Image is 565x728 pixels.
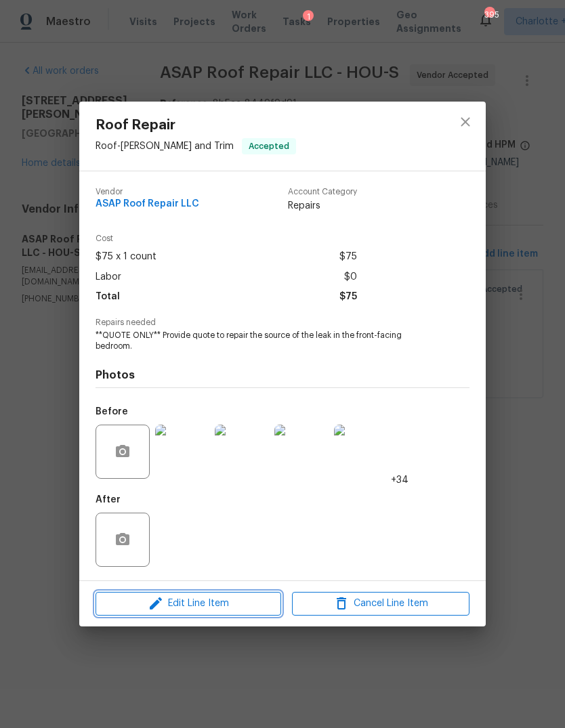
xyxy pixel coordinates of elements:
[292,592,469,616] button: Cancel Line Item
[243,140,295,153] span: Accepted
[296,595,465,612] span: Cancel Line Item
[96,118,296,133] span: Roof Repair
[96,368,469,382] h4: Photos
[96,142,234,151] span: Roof - [PERSON_NAME] and Trim
[96,592,281,616] button: Edit Line Item
[484,8,494,22] div: 395
[96,247,156,267] span: $75 x 1 count
[303,10,314,24] div: 1
[100,595,277,612] span: Edit Line Item
[344,267,357,287] span: $0
[339,247,357,267] span: $75
[449,106,482,138] button: close
[96,199,199,209] span: ASAP Roof Repair LLC
[96,330,432,353] span: **QUOTE ONLY** Provide quote to repair the source of the leak in the front-facing bedroom.
[96,407,128,416] h5: Before
[96,234,357,243] span: Cost
[96,495,121,505] h5: After
[96,287,120,307] span: Total
[288,199,357,213] span: Repairs
[288,188,357,196] span: Account Category
[96,318,469,327] span: Repairs needed
[339,287,357,307] span: $75
[96,267,121,287] span: Labor
[96,188,199,196] span: Vendor
[391,473,409,487] span: +34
